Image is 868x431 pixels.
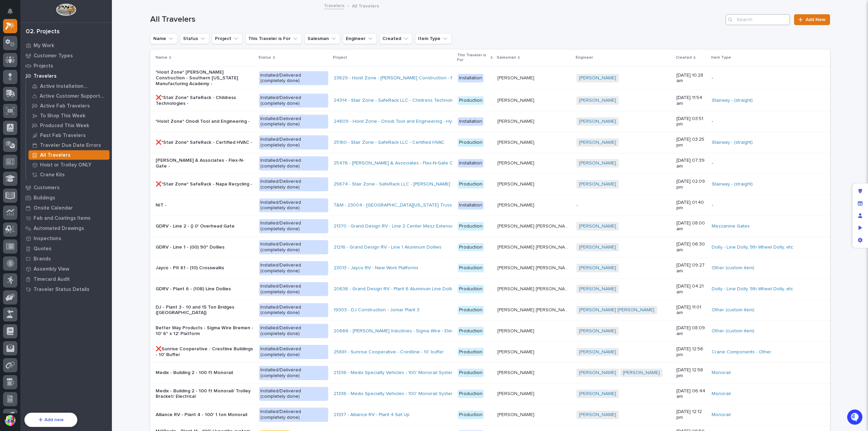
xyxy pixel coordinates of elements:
[497,96,536,103] p: [PERSON_NAME]
[458,285,484,293] div: Production
[259,345,328,359] div: Installed/Delivered (completely done)
[150,111,830,132] tr: *Hoist Zone* Onodi Tool and Engineering -Installed/Delivered (completely done)24609 - Hoist Zone ...
[579,286,616,292] a: [PERSON_NAME]
[40,172,65,178] p: Crane Kits
[20,233,112,243] a: Inspections
[20,51,112,61] a: Customer Types
[676,200,706,211] p: [DATE] 01:40 pm
[458,138,484,147] div: Production
[497,138,536,145] p: [PERSON_NAME]
[379,33,412,44] button: Created
[497,243,573,250] p: [PERSON_NAME] [PERSON_NAME]
[259,71,328,85] div: Installed/Delivered (completely done)
[579,75,616,81] a: [PERSON_NAME]
[458,117,484,126] div: Installation
[56,3,76,16] img: Workspace Logo
[458,264,484,272] div: Production
[20,182,112,193] a: Customers
[676,305,706,316] p: [DATE] 11:01 am
[497,117,536,124] p: [PERSON_NAME]
[458,390,484,398] div: Production
[245,33,302,44] button: This Traveler is For
[676,73,706,84] p: [DATE] 10:28 am
[712,140,753,145] a: Stairway - (straight)
[676,137,706,148] p: [DATE] 03:25 pm
[150,132,830,153] tr: ❌*Stair Zone* SafeRack - Certified HVAC -Installed/Delivered (completely done)25160 - Stair Zone ...
[26,101,112,111] a: Active Fab Travelers
[150,216,830,237] tr: GDRV - Line 2 - () 0' Overhead GateInstalled/Delivered (completely done)21370 - Grand Design RV -...
[7,163,12,168] div: 📖
[156,412,254,418] p: Alliance RV - Plant 4 - 100' 1 ton Monorail
[60,134,74,139] span: [DATE]
[576,202,671,208] p: -
[7,27,123,38] p: Welcome 👋
[497,180,536,187] p: [PERSON_NAME]
[712,370,731,376] a: Monorail
[259,156,328,171] div: Installed/Delivered (completely done)
[34,256,51,262] p: Brands
[846,409,865,427] iframe: Open customer support
[34,215,91,221] p: Fab and Coatings Items
[579,349,616,355] a: [PERSON_NAME]
[497,369,536,376] p: [PERSON_NAME]
[712,98,753,103] a: Stairway - (straight)
[156,140,254,145] p: ❌*Stair Zone* SafeRack - Certified HVAC -
[26,131,112,140] a: Past Fab Travelers
[712,181,753,187] a: Stairway - (straight)
[34,195,55,201] p: Buildings
[60,116,74,121] span: [DATE]
[180,33,209,44] button: Status
[458,96,484,105] div: Production
[156,346,254,358] p: ❌Sunrise Cooperative - Crestline Buildings - 10' Buffer
[26,170,112,179] a: Crane Kits
[40,93,107,99] p: Active Customer Support Travelers
[20,223,112,233] a: Automated Drawings
[457,52,489,64] p: This Traveler is For
[150,174,830,195] tr: ❌*Stair Zone* SafeRack - Napa Recycling -Installed/Delivered (completely done)25674 - Stair Zone ...
[20,40,112,51] a: My Work
[40,162,92,168] p: Hoist or Trolley ONLY
[458,327,484,335] div: Production
[497,54,516,61] p: Salesman
[333,54,347,61] p: Project
[156,305,254,316] p: DJ - Plant 3 - 10 and 15 Ton Bridges ([GEOGRAPHIC_DATA])
[579,391,616,397] a: [PERSON_NAME]
[497,159,536,166] p: [PERSON_NAME]
[150,258,830,279] tr: Jayco - Plt 61 - (10) CrosswalksInstalled/Delivered (completely done)23013 - Jayco RV - New Work ...
[579,370,616,376] a: [PERSON_NAME]
[20,264,112,274] a: Assembly View
[458,306,484,314] div: Production
[334,370,455,376] a: 21336 - Medix Specialty Vehicles - 100' Monorail System
[21,116,55,121] span: [PERSON_NAME]
[40,142,101,149] p: Traveler Due Date Errors
[14,116,19,121] img: 1736555164131-43832dd5-751b-4058-ba23-39d91318e5a0
[458,411,484,419] div: Production
[711,54,731,61] p: Item Type
[259,135,328,150] div: Installed/Delivered (completely done)
[712,286,794,292] a: Dolly - Line Dolly, 5th Wheel Dolly, etc.
[334,307,419,313] a: 19303 - DJ Construction - Jomar Plant 3
[676,325,706,337] p: [DATE] 08:09 am
[20,193,112,203] a: Buildings
[26,28,60,36] div: 02. Projects
[458,180,484,189] div: Production
[212,33,242,44] button: Project
[150,66,830,90] tr: *Hoist Zone* [PERSON_NAME] Construction - Southern [US_STATE] Manufacturing Academy -Installed/De...
[712,307,754,313] a: Other (custom item)
[26,81,112,91] a: Active Installation Travelers
[334,181,450,187] a: 25674 - Stair Zone - SafeRack LLC - [PERSON_NAME]
[712,265,754,271] a: Other (custom item)
[18,54,112,61] input: Clear
[7,6,20,20] img: Stacker
[497,348,536,355] p: [PERSON_NAME]
[156,70,254,86] p: *Hoist Zone* [PERSON_NAME] Construction - Southern [US_STATE] Manufacturing Academy -
[676,388,706,400] p: [DATE] 06:44 am
[7,109,18,120] img: Brittany
[40,133,86,139] p: Past Fab Travelers
[676,262,706,274] p: [DATE] 09:27 am
[156,388,254,400] p: Medix - Building 2 - 100 ft Monorail/ Trolley Bracket/ Electrical
[854,185,866,197] div: Edit layout
[854,222,866,234] div: Preview as
[712,160,819,166] p: -
[676,220,706,232] p: [DATE] 08:00 am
